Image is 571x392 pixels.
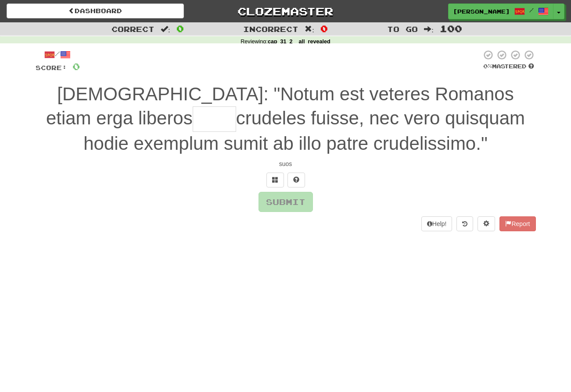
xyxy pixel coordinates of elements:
a: Clozemaster [197,4,374,19]
span: crudeles fuisse, nec vero quisquam hodie exemplum sumit ab illo patre crudelissimo." [83,108,525,154]
span: 0 [176,23,184,34]
div: suos [36,159,536,168]
span: : [305,25,314,33]
button: Round history (alt+y) [456,216,473,231]
span: : [424,25,434,33]
a: [PERSON_NAME] / [448,4,553,19]
button: Help! [421,216,452,231]
button: Single letter hint - you only get 1 per sentence and score half the points! alt+h [287,173,305,187]
span: Score: [36,64,67,71]
button: Report [499,216,535,231]
span: Correct [111,25,154,33]
span: [DEMOGRAPHIC_DATA]: "Notum est veteres Romanos etiam erga liberos [46,84,514,128]
span: 0 [320,23,328,34]
span: 0 [72,61,80,72]
button: Submit [259,192,313,212]
span: 100 [440,23,462,34]
span: [PERSON_NAME] [453,7,510,15]
span: Incorrect [243,25,298,33]
div: Mastered [481,63,536,71]
div: / [36,49,80,60]
span: / [529,7,534,13]
span: 0 % [483,63,492,70]
span: : [161,25,170,33]
button: Switch sentence to multiple choice alt+p [266,173,284,187]
span: To go [387,25,418,33]
strong: cap_31_2__all_revealed [268,39,330,45]
a: Dashboard [7,4,184,18]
